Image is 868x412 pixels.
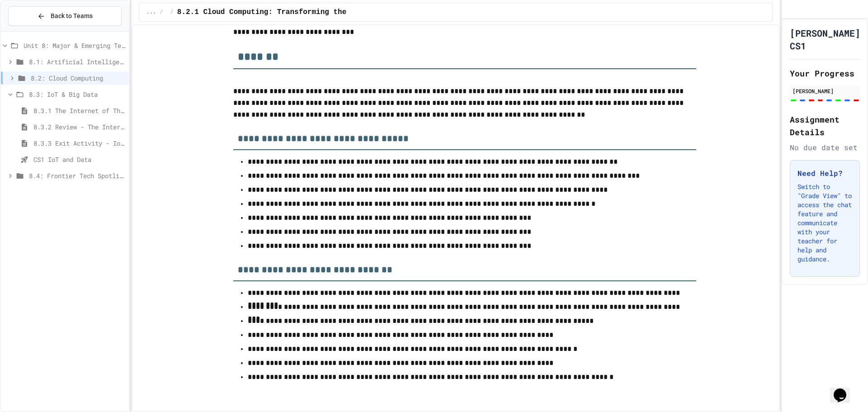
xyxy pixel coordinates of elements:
span: ... [146,9,156,16]
span: CS1 IoT and Data [33,155,125,164]
div: [PERSON_NAME] [793,87,857,95]
span: 8.3.2 Review - The Internet of Things and Big Data [33,122,125,132]
p: Switch to "Grade View" to access the chat feature and communicate with your teacher for help and ... [797,182,852,264]
h1: [PERSON_NAME] CS1 [790,27,860,52]
span: 8.1: Artificial Intelligence Basics [29,57,125,66]
span: 8.2.1 Cloud Computing: Transforming the Digital World [177,7,407,18]
h3: Need Help? [797,168,852,179]
span: 8.4: Frontier Tech Spotlight [29,171,125,180]
div: No due date set [790,142,860,153]
span: / [170,9,174,16]
span: 8.3: IoT & Big Data [29,90,125,99]
iframe: chat widget [830,376,859,403]
h2: Assignment Details [790,113,860,138]
span: 8.3.1 The Internet of Things and Big Data: Our Connected Digital World [33,106,125,115]
h2: Your Progress [790,67,860,80]
span: / [160,9,163,16]
span: Unit 8: Major & Emerging Technologies [24,41,125,50]
button: Back to Teams [8,6,122,26]
span: Back to Teams [51,11,93,21]
span: 8.2: Cloud Computing [31,73,125,83]
span: 8.3.3 Exit Activity - IoT Data Detective Challenge [33,138,125,148]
